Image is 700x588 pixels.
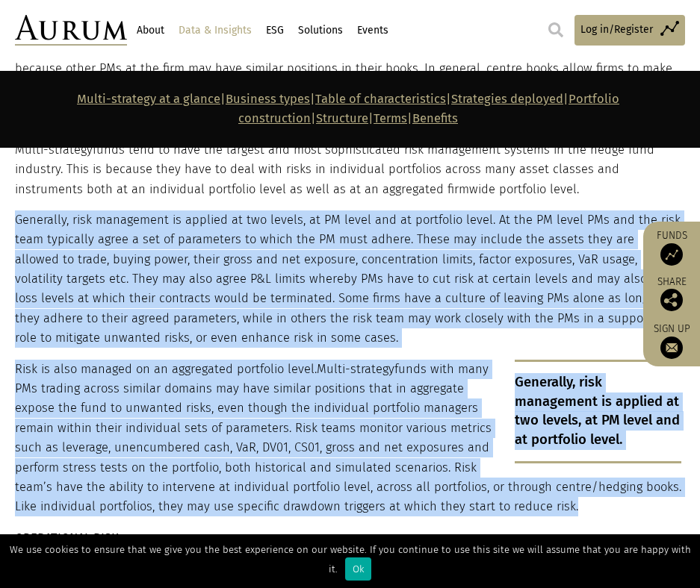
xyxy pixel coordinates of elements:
p: funds tend to have the largest and most sophisticated risk management systems in the hedge fund i... [15,140,681,199]
a: Benefits [412,111,458,125]
p: Generally, risk management is applied at two levels, at PM level and at portfolio level. [515,360,681,464]
img: Sign up to our newsletter [660,337,683,359]
strong: OPERATIONAL RISK [15,531,119,545]
strong: | | | | | | [77,92,619,125]
p: Risk is also managed on an aggregated portfolio level. funds with many PMs trading across similar... [15,360,681,517]
a: Events [355,18,390,43]
a: ESG [264,18,285,43]
a: Funds [651,229,693,266]
a: Solutions [296,18,344,43]
a: Strategies deployed [451,92,563,106]
div: Share [651,277,693,311]
a: About [134,18,166,43]
img: Access Funds [660,243,683,266]
span: Log in/Register [580,22,653,38]
p: Generally, risk management is applied at two levels, at PM level and at portfolio level. At the P... [15,210,681,348]
img: Share this post [660,289,683,311]
div: Ok [345,557,371,581]
span: Multi-strategy [317,362,394,376]
a: Log in/Register [574,15,685,46]
a: Structure [316,111,368,125]
a: Data & Insights [176,18,253,43]
a: Table of characteristics [315,92,446,106]
strong: | [407,111,412,125]
a: Terms [374,111,407,125]
span: Multi-strategy [15,143,93,157]
a: Business types [226,92,310,106]
a: Sign up [651,322,693,359]
a: Multi-strategy at a glance [77,92,220,106]
img: Aurum [15,15,127,46]
img: search.svg [548,22,563,37]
